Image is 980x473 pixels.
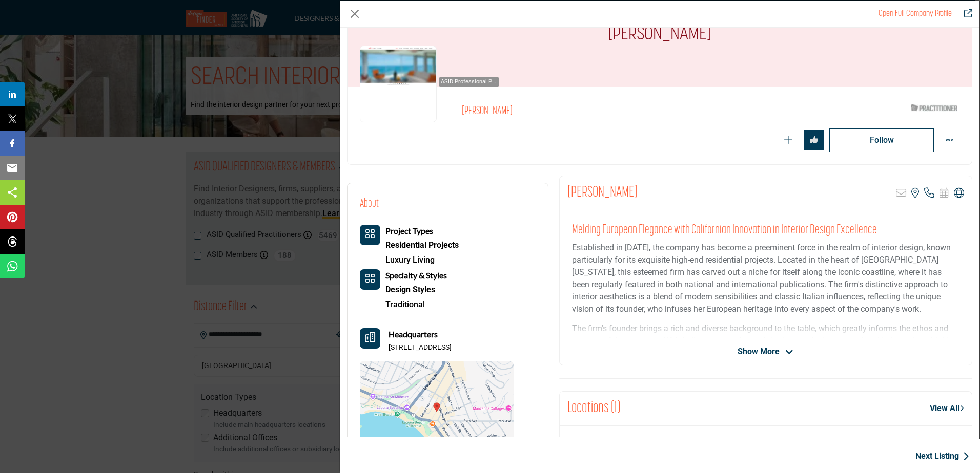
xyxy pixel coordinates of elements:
button: Headquarter icon [360,328,380,349]
b: Project Types [385,226,433,235]
a: Specialty & Styles [385,271,447,281]
a: Residential Projects [385,238,459,253]
button: Close [347,6,362,21]
p: The firm's founder brings a rich and diverse background to the table, which greatly informs the e... [572,322,959,421]
a: View All [930,402,964,415]
p: [STREET_ADDRESS] [389,342,452,353]
div: Types of projects range from simple residential renovations to highly complex commercial initiati... [385,238,459,253]
div: Styles that range from contemporary to Victorian to meet any aesthetic vision. [385,282,447,297]
a: Project Types [385,226,433,236]
span: ASID Professional Practitioner [441,78,497,87]
a: Redirect to arianna-noppenberger [957,8,972,20]
img: ASID Qualified Practitioners [911,101,957,114]
a: Traditional [385,299,425,309]
h2: Melding European Elegance with Californian Innovation in Interior Design Excellence [572,223,959,238]
h2: About [360,196,379,212]
a: Luxury Living [385,255,435,265]
p: Established in [DATE], the company has become a preeminent force in the realm of interior design,... [572,242,959,315]
span: Show More [738,346,780,358]
img: Location Map [360,361,514,463]
b: Headquarters [389,328,438,340]
img: arianna-noppenberger logo [360,46,437,122]
button: Category Icon [360,269,380,290]
a: Redirect to arianna-noppenberger [879,10,952,18]
h2: Locations (1) [567,399,620,418]
button: Redirect to login [829,128,934,152]
button: Redirect to login page [778,130,799,150]
h2: [PERSON_NAME] [462,105,744,118]
a: Next Listing [915,450,969,462]
button: Category Icon [360,225,380,245]
h2: Arianna Noppenberger [567,184,638,202]
a: Design Styles [385,282,447,297]
b: Specialty & Styles [385,270,447,280]
button: Redirect to login page [804,130,824,150]
button: More Options [939,130,959,150]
